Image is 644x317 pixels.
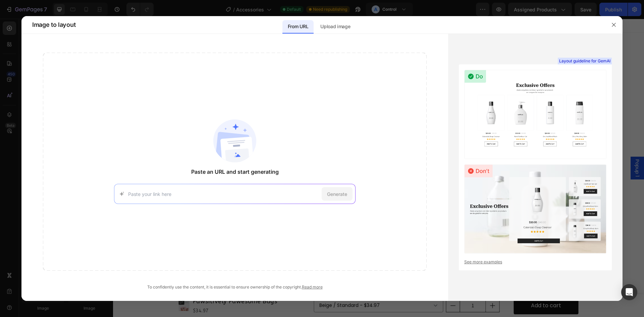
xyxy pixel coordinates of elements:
span: Image to layout [32,21,75,29]
div: Klaviyo [86,20,102,28]
div: Add to cart [418,282,448,292]
p: Upload image [320,22,350,31]
a: Read more [302,284,323,289]
h2: Click here to edit heading [70,149,260,170]
div: This is your text block. Click to edit and make it your own. Share your product's story or servic... [70,176,260,197]
button: Add to cart [400,278,465,296]
img: Klaviyo.png [72,20,80,29]
div: $34.97 [79,288,165,296]
input: quantity [347,280,373,293]
input: Paste your link here [128,191,319,198]
span: Generate [327,191,347,198]
p: From URL [288,22,308,31]
button: Get started [141,202,189,220]
button: Klaviyo [67,16,107,33]
div: Drop element here [353,182,388,187]
div: Get started [149,206,180,216]
span: Layout guideline for GemAI [559,58,610,64]
span: Paste an URL and start generating [191,168,279,176]
span: Popup 1 [521,141,528,158]
div: To confidently use the content, it is essential to ensure ownership of the copyright. [43,284,427,290]
button: decrement [333,280,347,293]
button: increment [373,280,386,293]
div: Open Intercom Messenger [621,284,637,300]
h1: Pawsitively Pawesome Bags [79,277,165,288]
a: See more examples [464,259,606,265]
